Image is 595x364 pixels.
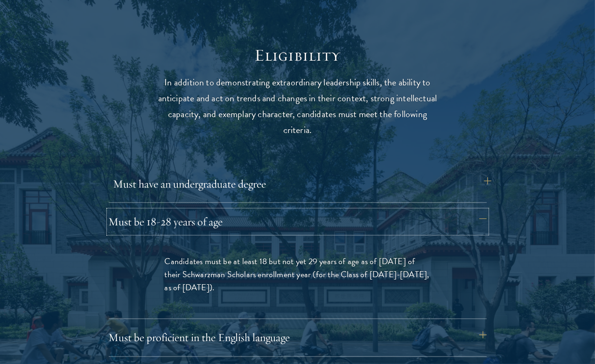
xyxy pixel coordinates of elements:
p: In addition to demonstrating extraordinary leadership skills, the ability to anticipate and act o... [153,74,442,138]
button: Must be proficient in the English language [109,327,487,349]
button: Must be 18-28 years of age [109,210,487,233]
h2: Eligibility [153,45,442,65]
span: Candidates must be at least 18 but not yet 29 years of age as of [DATE] of their Schwarzman Schol... [165,255,429,294]
button: Must have an undergraduate degree [113,173,491,195]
